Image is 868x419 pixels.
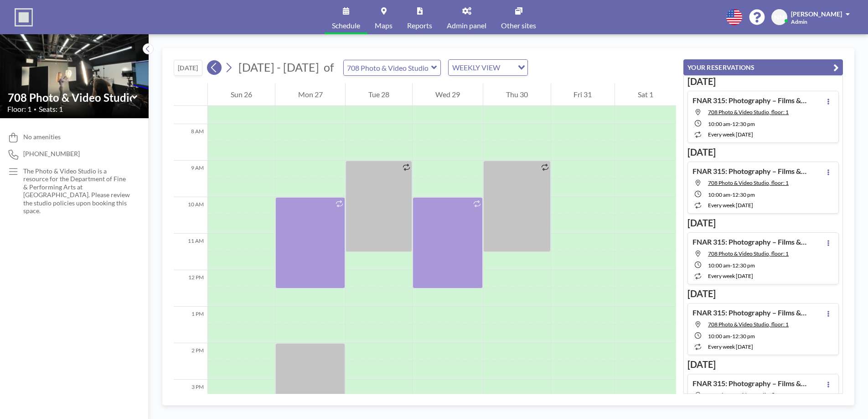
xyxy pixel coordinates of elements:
[174,307,207,343] div: 1 PM
[501,22,536,29] span: Other sites
[174,234,207,270] div: 11 AM
[34,106,36,112] span: •
[23,133,61,141] span: No amenities
[687,217,839,229] h3: [DATE]
[692,167,806,176] h4: FNAR 315: Photography – Films & Cameras
[413,83,483,106] div: Wed 29
[692,379,806,388] h4: FNAR 315: Photography – Films & Cameras
[708,202,753,209] span: every week [DATE]
[483,83,551,106] div: Thu 30
[174,60,202,76] button: [DATE]
[683,59,843,75] button: YOUR RESERVATIONS
[15,8,33,26] img: organization-logo
[324,60,334,74] span: of
[708,321,789,328] span: 708 Photo & Video Studio, floor: 1
[449,60,527,75] div: Search for option
[692,237,806,246] h4: FNAR 315: Photography – Films & Cameras
[708,392,789,398] span: 708 Photo & Video Studio, floor: 1
[275,83,346,106] div: Mon 27
[551,83,615,106] div: Fri 31
[208,83,275,106] div: Sun 26
[615,83,676,106] div: Sat 1
[375,22,393,29] span: Maps
[730,120,732,127] span: -
[174,88,207,124] div: 7 AM
[730,333,732,340] span: -
[174,343,207,380] div: 2 PM
[692,96,806,105] h4: FNAR 315: Photography – Films & Cameras
[732,191,755,198] span: 12:30 PM
[450,62,502,73] span: WEEKLY VIEW
[503,62,512,73] input: Search for option
[332,22,360,29] span: Schedule
[7,105,31,114] span: Floor: 1
[238,60,319,74] span: [DATE] - [DATE]
[687,359,839,370] h3: [DATE]
[344,60,431,75] input: 708 Photo & Video Studio
[687,76,839,87] h3: [DATE]
[708,250,789,257] span: 708 Photo & Video Studio, floor: 1
[708,109,789,115] span: 708 Photo & Video Studio, floor: 1
[23,167,130,215] p: The Photo & Video Studio is a resource for the Department of Fine & Performing Arts at [GEOGRAPHI...
[708,262,730,269] span: 10:00 AM
[174,197,207,234] div: 10 AM
[692,308,806,317] h4: FNAR 315: Photography – Films & Cameras
[708,333,730,340] span: 10:00 AM
[687,147,839,158] h3: [DATE]
[791,10,842,18] span: [PERSON_NAME]
[407,22,432,29] span: Reports
[174,380,207,416] div: 3 PM
[732,120,755,127] span: 12:30 PM
[687,288,839,299] h3: [DATE]
[774,13,785,21] span: NM
[174,161,207,197] div: 9 AM
[732,262,755,269] span: 12:30 PM
[708,191,730,198] span: 10:00 AM
[346,83,412,106] div: Tue 28
[732,333,755,340] span: 12:30 PM
[708,120,730,127] span: 10:00 AM
[174,124,207,161] div: 8 AM
[8,91,132,104] input: 708 Photo & Video Studio
[708,179,789,186] span: 708 Photo & Video Studio, floor: 1
[708,272,753,279] span: every week [DATE]
[708,343,753,350] span: every week [DATE]
[730,191,732,198] span: -
[174,270,207,307] div: 12 PM
[447,22,486,29] span: Admin panel
[791,18,807,25] span: Admin
[708,131,753,138] span: every week [DATE]
[39,105,63,114] span: Seats: 1
[23,150,80,158] span: [PHONE_NUMBER]
[730,262,732,269] span: -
